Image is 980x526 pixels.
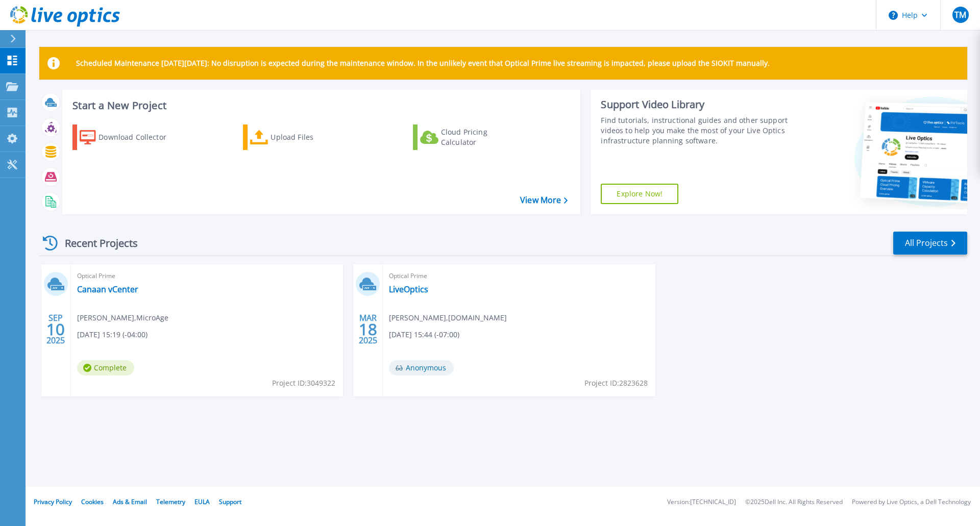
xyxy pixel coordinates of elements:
[76,59,770,67] p: Scheduled Maintenance [DATE][DATE]: No disruption is expected during the maintenance window. In t...
[113,497,147,506] a: Ads & Email
[601,98,793,111] div: Support Video Library
[413,124,527,150] a: Cloud Pricing Calculator
[219,497,241,506] a: Support
[389,360,454,375] span: Anonymous
[520,195,568,205] a: View More
[389,312,507,323] span: [PERSON_NAME] , [DOMAIN_NAME]
[852,499,971,506] li: Powered by Live Optics, a Dell Technology
[77,312,168,323] span: [PERSON_NAME] , MicroAge
[99,127,180,147] div: Download Collector
[156,497,185,506] a: Telemetry
[359,325,377,334] span: 18
[46,325,65,334] span: 10
[389,329,459,340] span: [DATE] 15:44 (-07:00)
[77,270,337,282] span: Optical Prime
[601,115,793,146] div: Find tutorials, instructional guides and other support videos to help you make the most of your L...
[893,232,967,255] a: All Projects
[77,360,134,375] span: Complete
[243,124,357,150] a: Upload Files
[46,311,65,348] div: SEP 2025
[272,378,335,389] span: Project ID: 3049322
[389,270,649,282] span: Optical Prime
[601,184,678,204] a: Explore Now!
[77,329,148,340] span: [DATE] 15:19 (-04:00)
[358,311,378,348] div: MAR 2025
[271,127,352,147] div: Upload Files
[72,100,568,111] h3: Start a New Project
[954,11,966,19] span: TM
[584,378,648,389] span: Project ID: 2823628
[77,284,138,294] a: Canaan vCenter
[34,497,72,506] a: Privacy Policy
[667,499,736,506] li: Version: [TECHNICAL_ID]
[745,499,843,506] li: © 2025 Dell Inc. All Rights Reserved
[72,124,186,150] a: Download Collector
[194,497,210,506] a: EULA
[389,284,428,294] a: LiveOptics
[39,231,152,256] div: Recent Projects
[441,127,523,147] div: Cloud Pricing Calculator
[81,497,104,506] a: Cookies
